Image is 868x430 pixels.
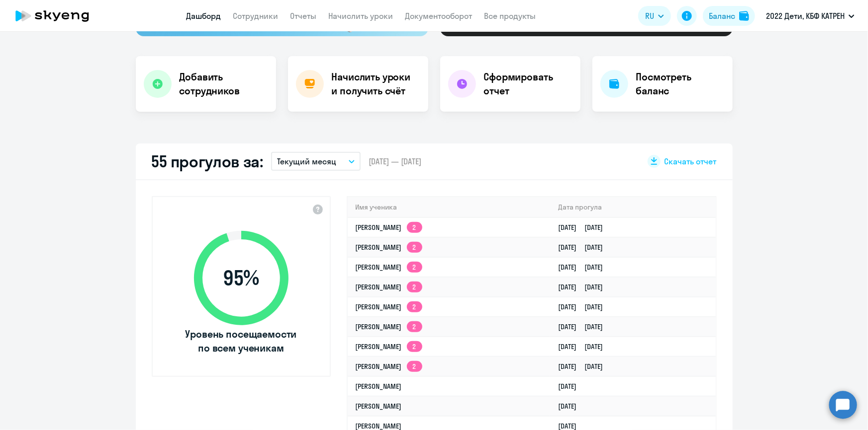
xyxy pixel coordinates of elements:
span: Уровень посещаемости по всем ученикам [184,327,298,355]
h2: 55 прогулов за: [152,151,264,171]
h4: Добавить сотрудников [180,70,268,98]
app-skyeng-badge: 2 [407,242,422,253]
h4: Сформировать отчет [484,70,573,98]
a: Сотрудники [233,11,279,21]
a: [DATE][DATE] [558,243,611,252]
a: [PERSON_NAME]2 [356,342,422,351]
app-skyeng-badge: 2 [407,321,422,332]
a: [PERSON_NAME]2 [356,322,422,331]
div: Баланс [709,10,735,22]
a: [PERSON_NAME]2 [356,243,422,252]
app-skyeng-badge: 2 [407,262,422,273]
button: Балансbalance [703,6,755,26]
p: 2022 Дети, КБФ КАТРЕН [766,10,845,22]
a: [PERSON_NAME]2 [356,263,422,272]
a: [PERSON_NAME] [356,382,402,391]
span: RU [645,10,654,22]
span: [DATE] — [DATE] [369,156,421,167]
a: Начислить уроки [329,11,393,21]
a: [DATE][DATE] [558,263,611,272]
a: [PERSON_NAME] [356,402,402,411]
img: balance [739,11,749,21]
app-skyeng-badge: 2 [407,222,422,233]
span: 95 % [184,266,298,290]
a: [DATE][DATE] [558,322,611,331]
button: Текущий месяц [271,152,361,171]
a: [DATE][DATE] [558,223,611,232]
app-skyeng-badge: 2 [407,301,422,312]
app-skyeng-badge: 2 [407,282,422,292]
a: [PERSON_NAME]2 [356,283,422,291]
span: Скачать отчет [665,156,717,167]
app-skyeng-badge: 2 [407,341,422,352]
p: Текущий месяц [277,155,336,167]
button: 2022 Дети, КБФ КАТРЕН [761,4,860,28]
a: [DATE] [558,382,584,391]
a: Документооборот [405,11,473,21]
a: Отчеты [290,11,317,21]
a: Дашборд [187,11,221,21]
a: [DATE][DATE] [558,302,611,311]
th: Дата прогула [550,197,715,217]
a: [DATE][DATE] [558,283,611,291]
th: Имя ученика [348,197,551,217]
h4: Начислить уроки и получить счёт [332,70,418,98]
button: RU [638,6,671,26]
app-skyeng-badge: 2 [407,361,422,372]
a: [PERSON_NAME]2 [356,362,422,371]
h4: Посмотреть баланс [636,70,725,98]
a: [PERSON_NAME]2 [356,302,422,311]
a: [DATE][DATE] [558,342,611,351]
a: Все продукты [484,11,536,21]
a: [DATE] [558,402,584,411]
a: [DATE][DATE] [558,362,611,371]
a: [PERSON_NAME]2 [356,223,422,232]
